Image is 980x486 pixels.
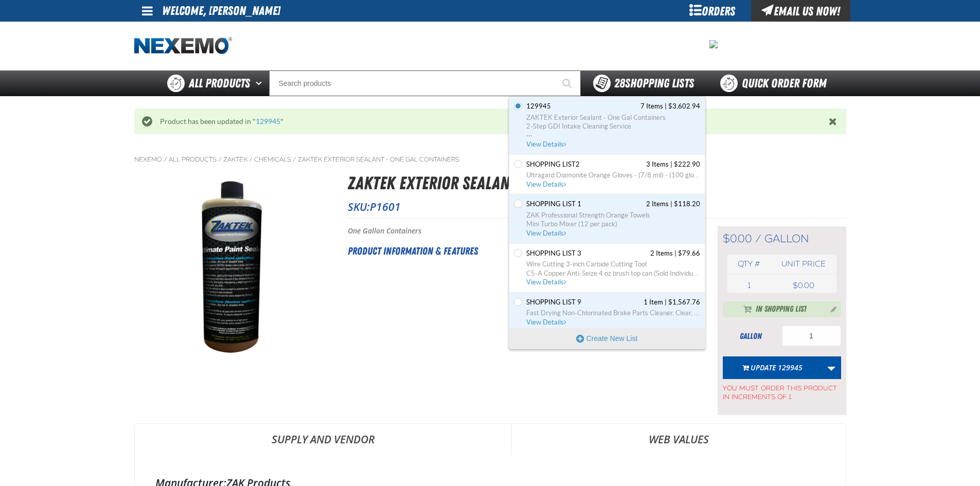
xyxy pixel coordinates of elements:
[771,278,836,293] td: $0.00
[723,232,752,245] span: $0.00
[782,326,841,346] input: Product Quantity
[756,303,807,316] span: In Shopping List
[252,70,269,96] button: Open All Products pages
[764,232,809,245] span: gallon
[134,155,162,164] a: Nexemo
[269,70,581,96] input: Search
[727,255,771,274] th: Qty #
[526,269,700,278] span: C5-A Copper Anti-Seize 4 oz brush top can (Sold Individually)
[826,114,841,129] button: Close the Notification
[526,309,700,318] span: Fast Drying Non-Chlorinated Brake Parts Cleaner, Clear, Liquid Form, 100% VOC, 110gal Drum (2 - 5...
[668,298,700,307] span: $1,567.76
[526,160,580,169] span: Shopping list2
[526,113,700,122] span: ZAKTEK Exterior Sealant - One Gal Containers
[640,102,663,111] span: 7 Items
[526,102,551,111] span: 129945
[526,249,581,258] span: Shopping list 3
[723,379,841,402] span: You must order this product in increments of 1
[823,302,839,315] button: Manage current product in the Shopping List
[512,424,846,455] a: Web Values
[135,424,511,455] a: Supply and Vendor
[509,96,705,349] div: You have 28 Shopping Lists. Open to view details
[674,160,700,169] span: $222.90
[709,40,718,48] img: 78e660a0e78809e0bc1a0909468facc3.png
[526,122,700,131] span: 2-Step GDI Intake Cleaning Service
[526,200,581,209] span: Shopping list 1
[646,200,669,209] span: 2 Items
[674,200,700,209] span: $118.20
[526,140,568,148] span: View Details
[668,102,700,111] span: $3,602.94
[370,200,401,214] span: P1601
[650,249,673,258] span: 2 Items
[526,211,700,220] span: ZAK Professional Strength Orange Towels
[526,260,700,269] span: Wire Cutting 3-inch Carbide Cutting Tool
[254,155,291,164] a: Chemicals
[755,232,761,245] span: /
[169,155,217,164] a: All Products
[509,328,705,349] button: Create New List. Opens a popup
[348,243,692,259] h2: Product Information & Features
[134,37,232,55] a: Home
[524,200,700,238] a: Shopping list 1 contains 2 items. Total cost is $118.20. Click to see all items, discounts, taxes...
[524,298,700,327] a: Shopping list 9 contains 1 item. Total cost is $1,567.76. Click to see all items, discounts, taxe...
[524,102,700,149] a: 129945 contains 7 items. Total cost is $3,602.94. Click to see all items, discounts, taxes and ot...
[644,298,663,307] span: 1 Item
[670,200,672,208] span: |
[348,170,846,197] h1: ZAKTEK Exterior Sealant - One Gal Containers
[526,278,568,286] span: View Details
[581,70,706,96] button: You have 28 Shopping Lists. Open to view details
[189,74,250,93] span: All Products
[614,76,625,91] strong: 28
[164,155,167,164] span: /
[298,155,459,164] a: ZAKTEK Exterior Sealant - One Gal Containers
[526,181,568,188] span: View Details
[526,318,568,326] span: View Details
[526,298,581,307] span: Shopping list 9
[771,255,836,274] th: Unit price
[665,298,667,306] span: |
[747,281,751,290] span: 1
[134,155,846,164] nav: Breadcrumbs
[646,160,669,169] span: 3 Items
[524,249,700,287] a: Shopping list 3 contains 2 items. Total cost is $79.66. Click to see all items, discounts, taxes ...
[526,220,700,229] span: Mini Turbo Mixer (12 per pack)
[678,249,700,258] span: $79.66
[526,171,700,180] span: Ultragard Diamonite Orange Gloves - (7/8 mil) - (100 gloves per box MIN 10 box order)
[249,155,253,164] span: /
[822,356,841,379] a: More Actions
[555,70,581,96] button: Start Searching
[670,160,672,168] span: |
[614,76,694,91] span: Shopping Lists
[293,155,296,164] span: /
[218,155,222,164] span: /
[665,102,667,110] span: |
[223,155,247,164] a: ZAKTEK
[723,331,779,342] div: gallon
[706,70,846,96] a: Quick Order Form
[674,249,676,257] span: |
[134,37,232,55] img: Nexemo logo
[348,200,846,214] p: SKU:
[526,131,700,135] span: ...
[152,117,829,127] div: Product has been updated in " "
[256,117,280,125] a: 129945
[524,160,700,189] a: Shopping list2 contains 3 items. Total cost is $222.90. Click to see all items, discounts, taxes ...
[526,229,568,237] span: View Details
[190,170,274,364] img: ZAKTEK Exterior Sealant - One Gal Containers
[723,356,822,379] button: Update 129945
[348,226,692,236] p: One Gallon Containers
